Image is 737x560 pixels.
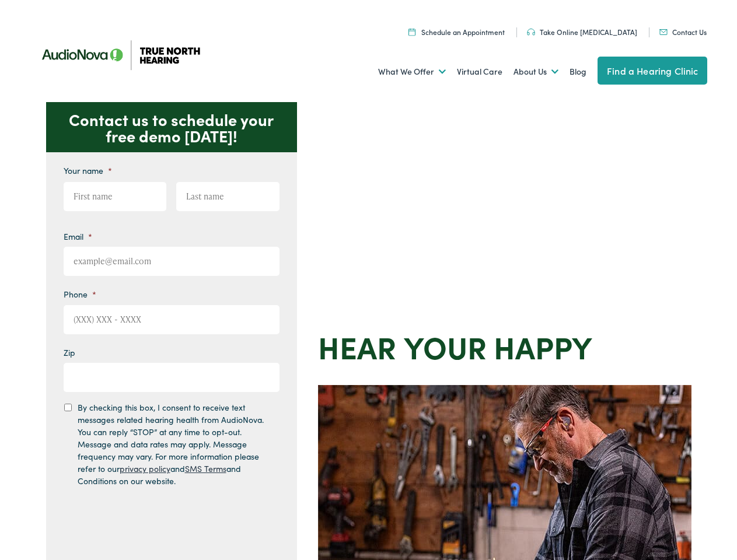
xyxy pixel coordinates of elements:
[78,401,269,487] label: By checking this box, I consent to receive text messages related hearing health from AudioNova. Y...
[514,50,558,93] a: About Us
[64,231,92,242] label: Email
[598,57,707,85] a: Find a Hearing Clinic
[176,182,280,211] input: Last name
[64,305,280,334] input: (XXX) XXX - XXXX
[64,165,112,176] label: Your name
[64,182,167,211] input: First name
[378,50,446,93] a: What We Offer
[64,347,75,358] label: Zip
[46,102,297,152] p: Contact us to schedule your free demo [DATE]!
[570,50,586,93] a: Blog
[408,27,505,37] a: Schedule an Appointment
[64,247,280,276] input: example@email.com
[457,50,502,93] a: Virtual Care
[408,28,415,36] img: Icon symbolizing a calendar in color code ffb348
[64,289,96,299] label: Phone
[404,325,592,367] strong: your Happy
[659,27,707,37] a: Contact Us
[318,325,396,367] strong: Hear
[659,29,668,35] img: Mail icon in color code ffb348, used for communication purposes
[527,27,637,37] a: Take Online [MEDICAL_DATA]
[185,463,226,474] a: SMS Terms
[120,463,170,474] a: privacy policy
[527,29,535,36] img: Headphones icon in color code ffb348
